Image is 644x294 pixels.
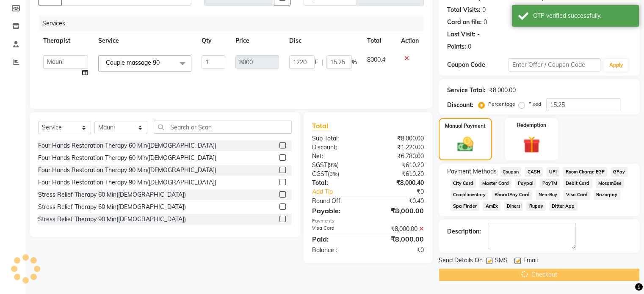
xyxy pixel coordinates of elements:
div: Sub Total: [306,134,368,143]
div: Discount: [447,101,473,110]
span: Couple massage 90 [106,59,160,66]
div: - [477,30,480,39]
span: Paypal [515,179,536,188]
span: 8000.4 [367,56,385,63]
span: 9% [329,162,337,168]
span: UPI [546,167,559,177]
span: Send Details On [439,256,483,267]
span: Rupay [526,201,546,211]
span: NearBuy [536,190,560,200]
div: ₹8,000.00 [368,206,430,216]
input: Enter Offer / Coupon Code [509,58,601,71]
span: Email [523,256,538,267]
a: Add Tip [306,187,378,196]
span: AmEx [483,201,500,211]
div: Discount: [306,143,368,152]
div: Stress Relief Therapy 60 Min([DEMOGRAPHIC_DATA]) [38,203,186,212]
span: CASH [525,167,543,177]
div: Total Visits: [447,5,481,14]
th: Price [230,31,284,50]
div: Round Off: [306,197,368,206]
div: Total: [306,179,368,187]
div: Four Hands Restoration Therapy 60 Min([DEMOGRAPHIC_DATA]) [38,141,216,150]
label: Fixed [528,100,541,108]
th: Action [396,31,424,50]
div: Payable: [306,206,368,216]
span: | [321,58,323,67]
th: Qty [196,31,231,50]
span: BharatPay Card [492,190,532,200]
label: Manual Payment [445,122,486,130]
div: 0 [482,5,486,14]
div: 0 [468,42,471,51]
span: % [352,58,357,67]
span: CGST [312,170,328,178]
div: ₹8,000.00 [368,134,430,143]
div: Four Hands Restoration Therapy 90 Min([DEMOGRAPHIC_DATA]) [38,178,216,187]
div: Service Total: [447,86,486,95]
div: Stress Relief Therapy 60 Min([DEMOGRAPHIC_DATA]) [38,190,186,199]
span: PayTM [539,179,560,188]
div: ₹610.20 [368,170,430,179]
span: Razorpay [594,190,620,200]
div: ₹8,000.40 [368,179,430,187]
div: Points: [447,42,466,51]
span: 9% [329,170,337,177]
span: Visa Card [563,190,590,200]
div: Description: [447,227,481,236]
span: Total [312,121,332,130]
div: 0 [484,18,487,27]
div: Visa Card [306,225,368,234]
th: Disc [284,31,362,50]
div: Stress Relief Therapy 90 Min([DEMOGRAPHIC_DATA]) [38,215,186,224]
div: ₹8,000.00 [368,225,430,234]
div: Coupon Code [447,60,509,69]
span: City Card [451,179,476,188]
span: Coupon [500,167,522,177]
div: Card on file: [447,18,482,27]
span: Diners [504,201,523,211]
div: ₹0.40 [368,197,430,206]
button: Apply [604,59,628,71]
div: Payments [312,217,424,225]
div: Net: [306,152,368,161]
label: Percentage [488,100,515,108]
div: Services [39,16,430,31]
div: ₹8,000.00 [489,86,516,95]
span: SGST [312,161,327,169]
div: ₹0 [378,187,430,196]
div: Paid: [306,234,368,244]
div: ( ) [306,161,368,170]
img: _gift.svg [518,134,545,155]
th: Total [362,31,395,50]
div: Balance : [306,246,368,255]
div: OTP verified successfully. [533,11,633,20]
span: GPay [611,167,628,177]
span: Dittor App [549,201,578,211]
div: Four Hands Restoration Therapy 90 Min([DEMOGRAPHIC_DATA]) [38,166,216,175]
div: ₹0 [368,246,430,255]
div: Last Visit: [447,30,475,39]
div: ₹610.20 [368,161,430,170]
span: Spa Finder [451,201,480,211]
span: Room Charge EGP [563,167,607,177]
div: Four Hands Restoration Therapy 60 Min([DEMOGRAPHIC_DATA]) [38,154,216,162]
span: MosamBee [596,179,625,188]
span: Debit Card [563,179,592,188]
div: ₹8,000.00 [368,234,430,244]
th: Therapist [38,31,93,50]
img: _cash.svg [452,135,478,154]
span: Payment Methods [447,167,497,176]
span: Master Card [479,179,511,188]
input: Search or Scan [154,121,292,134]
label: Redemption [517,121,546,129]
div: ( ) [306,170,368,179]
span: SMS [495,256,508,267]
a: x [160,59,163,66]
th: Service [93,31,196,50]
span: F [315,58,318,67]
span: Complimentary [451,190,489,200]
div: ₹1,220.00 [368,143,430,152]
div: ₹6,780.00 [368,152,430,161]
